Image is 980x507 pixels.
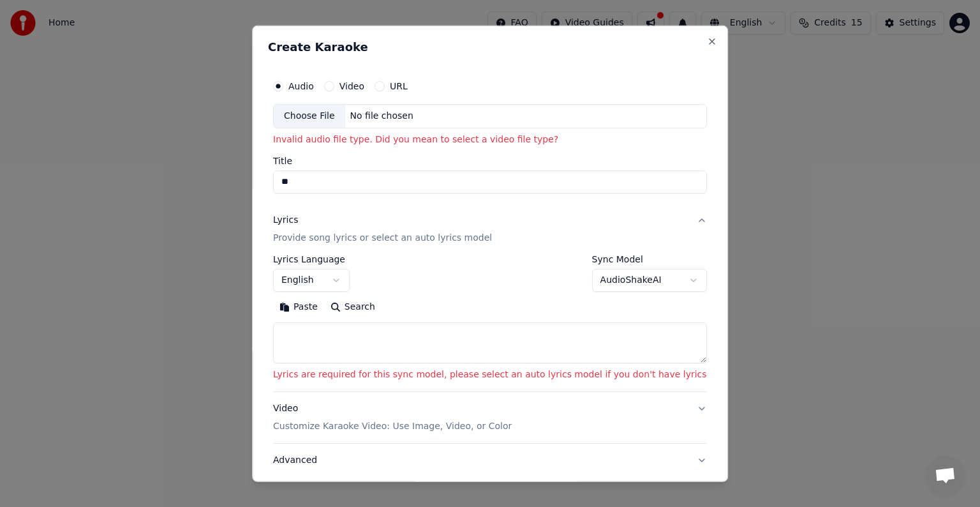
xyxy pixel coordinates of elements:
[273,255,707,391] div: LyricsProvide song lyrics or select an auto lyrics model
[273,133,707,146] p: Invalid audio file type. Did you mean to select a video file type?
[592,255,707,264] label: Sync Model
[268,42,712,53] h2: Create Karaoke
[273,156,707,165] label: Title
[273,255,350,264] label: Lyrics Language
[324,297,382,317] button: Search
[273,392,707,443] button: VideoCustomize Karaoke Video: Use Image, Video, or Color
[345,110,419,123] div: No file chosen
[273,214,298,227] div: Lyrics
[273,402,512,433] div: Video
[273,368,707,381] p: Lyrics are required for this sync model, please select an auto lyrics model if you don't have lyrics
[273,444,707,477] button: Advanced
[273,420,512,433] p: Customize Karaoke Video: Use Image, Video, or Color
[339,82,364,91] label: Video
[274,105,345,128] div: Choose File
[273,204,707,255] button: LyricsProvide song lyrics or select an auto lyrics model
[390,82,408,91] label: URL
[273,232,492,245] p: Provide song lyrics or select an auto lyrics model
[273,297,324,317] button: Paste
[288,82,314,91] label: Audio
